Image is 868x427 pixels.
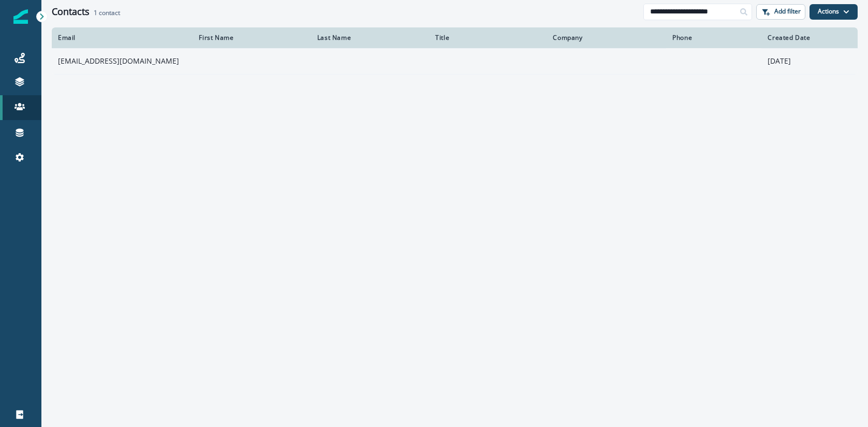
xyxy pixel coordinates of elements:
[768,34,851,42] div: Created Date
[52,48,858,74] a: [EMAIL_ADDRESS][DOMAIN_NAME][DATE]
[553,34,660,42] div: Company
[94,8,97,17] span: 1
[58,34,186,42] div: Email
[756,4,805,20] button: Add filter
[94,9,120,17] h2: contact
[52,6,90,18] h1: Contacts
[768,56,851,66] p: [DATE]
[672,34,755,42] div: Phone
[317,34,423,42] div: Last Name
[199,34,304,42] div: First Name
[13,9,28,24] img: Inflection
[52,48,193,74] td: [EMAIL_ADDRESS][DOMAIN_NAME]
[774,8,801,15] p: Add filter
[810,4,858,20] button: Actions
[435,34,540,42] div: Title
